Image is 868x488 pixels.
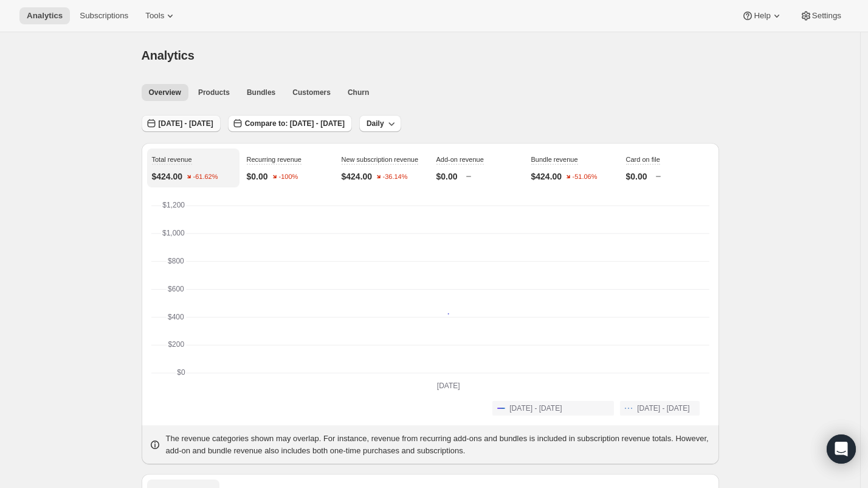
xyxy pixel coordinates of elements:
p: The revenue categories shown may overlap. For instance, revenue from recurring add-ons and bundle... [166,433,712,457]
span: Churn [348,88,369,97]
span: Customers [292,88,331,97]
span: Card on file [626,156,660,163]
span: [DATE] - [DATE] [637,403,689,413]
text: [DATE] [436,382,460,390]
text: $600 [168,285,184,293]
button: [DATE] - [DATE] [142,115,221,132]
span: Add-on revenue [436,156,484,163]
span: Settings [812,11,841,21]
div: Open Intercom Messenger [827,434,856,464]
span: Compare to: [DATE] - [DATE] [245,119,345,128]
p: $0.00 [247,170,268,183]
button: [DATE] - [DATE] [492,401,614,416]
span: [DATE] - [DATE] [509,403,562,413]
text: $1,000 [162,229,185,237]
span: Bundles [247,88,275,97]
text: $0 [177,368,185,377]
span: Subscriptions [80,11,128,21]
button: Compare to: [DATE] - [DATE] [228,115,352,132]
p: $424.00 [152,170,183,183]
button: Subscriptions [72,7,136,24]
text: $200 [168,340,184,349]
span: Help [754,11,770,21]
span: Bundle revenue [531,156,578,163]
button: Analytics [19,7,70,24]
span: Recurring revenue [247,156,302,163]
button: Settings [793,7,849,24]
p: $424.00 [531,170,562,183]
button: Tools [138,7,184,24]
text: $800 [168,257,184,265]
text: $1,200 [162,201,185,209]
text: -36.14% [383,173,408,181]
button: [DATE] - [DATE] [620,401,699,416]
text: -51.06% [573,173,598,181]
span: Analytics [142,49,195,62]
span: Daily [367,119,384,128]
text: $400 [167,313,184,321]
span: Analytics [27,11,63,21]
p: $424.00 [342,170,373,183]
text: -100% [278,173,298,181]
text: -61.62% [193,173,218,181]
span: Overview [149,88,181,97]
span: Tools [145,11,164,21]
button: Daily [359,115,401,132]
span: Products [198,88,230,97]
p: $0.00 [626,170,647,183]
span: New subscription revenue [342,156,419,163]
span: Total revenue [152,156,192,163]
button: Help [734,7,790,24]
p: $0.00 [436,170,458,183]
span: [DATE] - [DATE] [159,119,213,128]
